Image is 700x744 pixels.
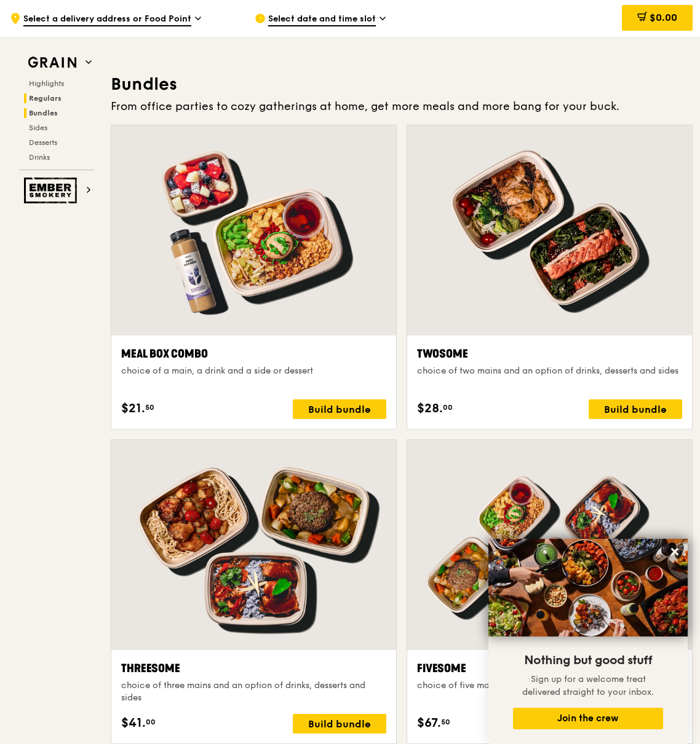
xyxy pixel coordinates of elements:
div: Meal Box Combo [121,345,386,362]
span: Drinks [29,153,50,162]
span: 50 [145,402,154,412]
div: Build bundle [293,399,386,419]
span: Sides [29,123,47,132]
button: Close [665,542,685,562]
button: Join the crew [513,708,663,729]
span: Regulars [29,94,62,103]
span: $28. [417,399,443,418]
span: 00 [146,717,156,727]
div: choice of three mains and an option of drinks, desserts and sides [121,679,386,704]
div: Twosome [417,345,682,362]
img: Ember Smokery web logo [24,178,81,203]
span: Select date and time slot [268,13,376,26]
span: Select a delivery address or Food Point [23,13,191,26]
span: Desserts [29,138,57,147]
div: Fivesome [417,660,682,677]
span: $67. [417,714,441,732]
img: Grain web logo [24,52,81,74]
div: Threesome [121,660,386,677]
span: $21. [121,399,145,418]
div: Build bundle [589,399,682,419]
span: 50 [441,717,450,727]
span: Bundles [29,109,58,117]
span: 00 [443,402,453,412]
div: choice of five mains and an option of drinks, desserts and sides [417,679,682,692]
span: Highlights [29,79,64,88]
span: Nothing but good stuff [524,653,652,668]
div: From office parties to cozy gatherings at home, get more meals and more bang for your buck. [111,98,693,115]
h3: Bundles [111,73,693,95]
img: DSC07876-Edit02-Large.jpeg [488,539,688,636]
div: choice of a main, a drink and a side or dessert [121,365,386,377]
span: $41. [121,714,146,732]
span: $0.00 [650,12,677,23]
div: Build bundle [293,714,386,734]
div: choice of two mains and an option of drinks, desserts and sides [417,365,682,377]
span: Sign up for a welcome treat delivered straight to your inbox. [522,674,654,697]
